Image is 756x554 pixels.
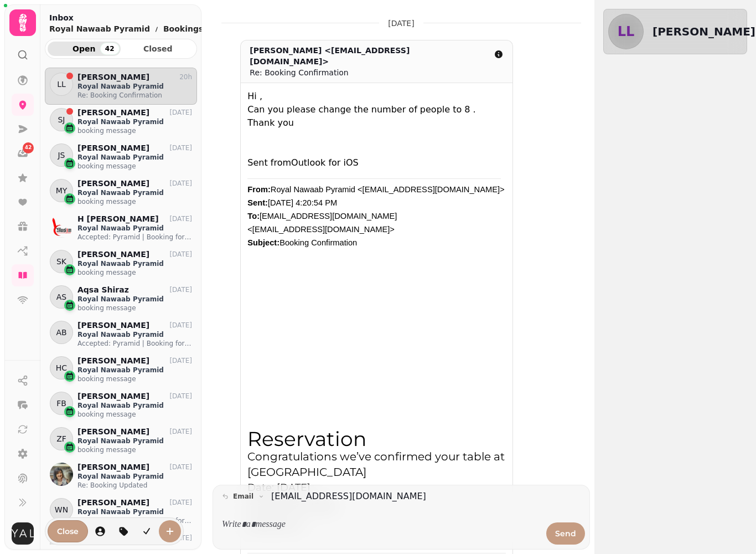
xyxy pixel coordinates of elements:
p: Accepted: Pyramid | Booking for Amna @ [DATE] 6pm - 7:30pm (BST) ([EMAIL_ADDRESS][DOMAIN_NAME]) [77,339,192,348]
p: [DATE] [388,18,414,29]
button: Send [546,522,585,545]
button: tag-thread [112,520,134,542]
p: Accepted: Pyramid | Booking for Hamzah @ [DATE] 17:45 - 19:15 (BST) ([EMAIL_ADDRESS][DOMAIN_NAME]) [77,233,192,242]
button: Closed [122,42,195,56]
p: Re: Booking Confirmation [77,91,192,100]
img: brand logo [306,336,448,356]
p: [DATE] [169,285,192,294]
p: Royal Nawaab Pyramid [77,82,192,91]
p: [PERSON_NAME] [77,356,149,366]
div: 42 [100,43,120,55]
p: [DATE] [169,356,192,365]
p: [DATE] [169,392,192,401]
p: [PERSON_NAME] [77,463,149,472]
p: Royal Nawaab Pyramid [77,401,192,410]
div: Can you please change the number of people to 8 . [247,103,506,116]
span: Send [555,530,576,537]
p: Royal Nawaab Pyramid [77,472,192,481]
div: Re: Booking Confirmation [250,67,483,78]
p: [PERSON_NAME] [77,498,149,507]
p: Royal Nawaab Pyramid [77,153,192,162]
p: 20h [179,73,192,81]
p: Royal Nawaab Pyramid [77,188,192,197]
p: booking message [77,268,192,277]
font: Royal Nawaab Pyramid <[EMAIL_ADDRESS][DOMAIN_NAME]> [DATE] 4:20:54 PM [EMAIL_ADDRESS][DOMAIN_NAME... [247,185,504,247]
button: Bookings [163,23,212,34]
b: Subject: [247,238,279,247]
span: SJ [58,114,65,125]
p: [PERSON_NAME] [77,427,149,437]
span: MY [56,185,68,196]
div: Hi , [247,90,506,103]
a: [EMAIL_ADDRESS][DOMAIN_NAME] [271,490,426,503]
div: Sent from [247,156,506,170]
button: Close [48,520,88,542]
p: [DATE] [169,321,192,330]
p: Re: Booking Updated [77,481,192,490]
span: Close [57,527,79,535]
div: grid [45,68,197,545]
button: is-read [136,520,158,542]
span: ZF [56,433,66,444]
span: Closed [131,45,186,53]
p: [PERSON_NAME] [77,179,149,188]
h3: Congratulations we’ve confirmed your table at [GEOGRAPHIC_DATA] [247,449,506,480]
p: Royal Nawaab Pyramid [49,23,150,34]
span: AB [56,327,66,338]
img: User avatar [12,522,34,545]
span: Open [56,45,112,53]
p: [PERSON_NAME] [77,321,149,330]
p: [PERSON_NAME] [77,143,149,153]
p: [DATE] [169,498,192,507]
button: create-convo [159,520,181,542]
p: Royal Nawaab Pyramid [77,330,192,339]
h2: [PERSON_NAME] [653,24,755,39]
span: AS [56,291,66,302]
b: To: [247,212,260,220]
span: LL [618,25,635,38]
p: Royal Nawaab Pyramid [77,507,192,516]
p: Date: [DATE] [247,480,506,495]
p: [DATE] [169,143,192,152]
p: Royal Nawaab Pyramid [77,295,192,304]
b: From: [247,185,271,194]
b: Sent: [247,198,268,207]
p: Royal Nawaab Pyramid [77,366,192,375]
p: [DATE] [169,179,192,188]
span: JS [58,150,65,161]
h2: Inbox [49,12,212,23]
p: booking message [77,197,192,206]
p: Royal Nawaab Pyramid [77,259,192,268]
h2: Reservation [247,429,506,449]
p: booking message [77,126,192,135]
span: 42 [25,144,32,152]
p: booking message [77,410,192,419]
p: Aqsa Shiraz [77,285,129,295]
p: booking message [77,304,192,312]
a: 42 [12,142,34,165]
p: Royal Nawaab Pyramid [77,117,192,126]
span: HC [56,362,67,373]
p: [PERSON_NAME] [77,392,149,401]
p: [PERSON_NAME] [77,250,149,259]
p: Accepted: Pyramid | Booking for Waqas @ [DATE] 18:45 - 20:15 (BST) ([EMAIL_ADDRESS][DOMAIN_NAME]) [77,516,192,525]
button: email [218,490,269,503]
span: LL [57,79,66,90]
a: Outlook for iOS [291,157,359,168]
p: [DATE] [169,427,192,436]
button: User avatar [9,522,36,545]
span: SK [56,256,66,267]
span: WN [55,504,68,515]
button: Open42 [48,42,121,56]
p: booking message [77,375,192,383]
img: H Muneer [50,214,73,238]
p: booking message [77,445,192,454]
p: [PERSON_NAME] [77,108,149,117]
p: H [PERSON_NAME] [77,214,159,224]
p: [DATE] [169,214,192,223]
nav: breadcrumb [49,23,212,34]
p: [PERSON_NAME] [77,73,149,82]
p: Royal Nawaab Pyramid [77,224,192,233]
div: Thank you [247,116,506,130]
p: booking message [77,162,192,171]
